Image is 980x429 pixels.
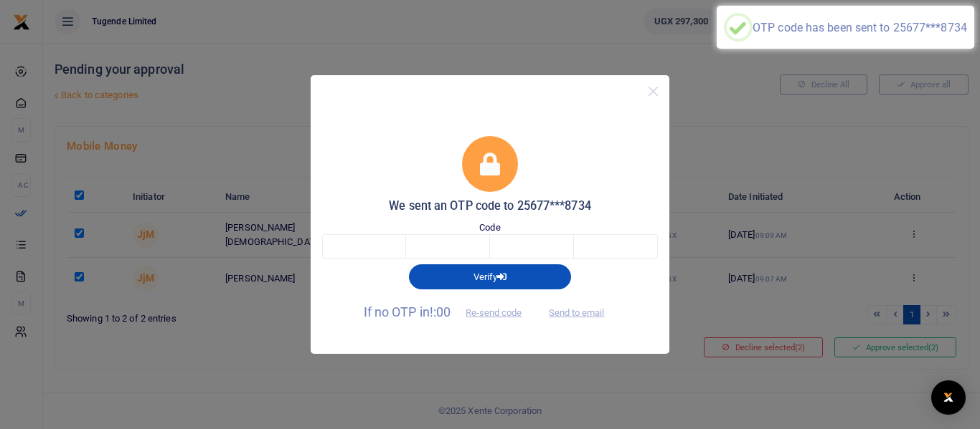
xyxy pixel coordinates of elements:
div: OTP code has been sent to 25677***8734 [753,21,967,34]
label: Code [479,221,500,235]
div: Open Intercom Messenger [931,380,966,415]
span: If no OTP in [364,304,534,319]
button: Close [643,81,664,102]
span: !:00 [430,304,451,319]
h5: We sent an OTP code to 25677***8734 [322,199,658,213]
button: Verify [409,264,571,289]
